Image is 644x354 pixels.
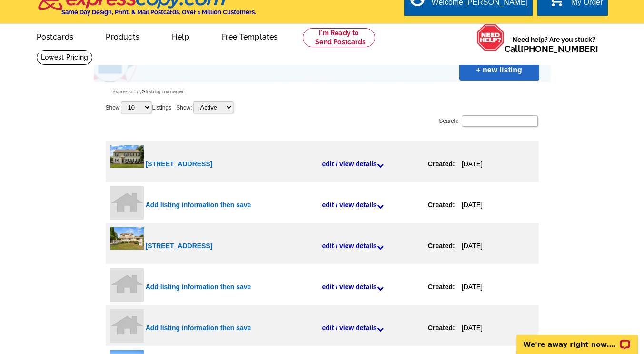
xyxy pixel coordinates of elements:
[455,324,483,332] span: [DATE]
[459,60,539,81] a: + new listing
[146,324,251,332] span: Add listing information then save
[207,25,293,47] a: Free Templates
[455,283,483,291] span: [DATE]
[110,145,144,168] img: thumb-68b8b2c922548.jpg
[521,44,598,54] a: [PHONE_NUMBER]
[322,232,428,260] a: edit / view details
[146,283,251,291] span: Add listing information then save
[505,44,598,54] span: Call
[146,201,251,209] span: Add listing information then save
[110,227,144,250] img: thumb-68b8623f340a9.jpg
[428,160,455,168] strong: Created:
[110,186,144,220] img: listing-placeholder.gif
[146,242,213,250] span: [STREET_ADDRESS]
[146,160,213,168] span: [STREET_ADDRESS]
[21,25,89,47] a: Postcards
[61,9,256,16] h4: Same Day Design, Print, & Mail Postcards. Over 1 Million Customers.
[113,89,142,94] a: Expresscopy
[121,101,151,113] select: ShowListings
[110,268,144,302] img: listing-placeholder.gif
[462,115,538,127] input: Search:
[90,25,155,47] a: Products
[428,283,455,291] strong: Created:
[455,242,483,250] span: [DATE]
[106,101,172,114] label: Show Listings
[428,242,455,250] strong: Created:
[322,191,428,219] a: edit / view details
[439,114,538,128] label: Search:
[505,35,603,54] span: Need help? Are you stuck?
[455,160,483,168] span: [DATE]
[322,314,428,342] a: edit / view details
[476,24,505,51] img: help
[455,201,483,209] span: [DATE]
[428,201,455,209] strong: Created:
[94,82,551,101] div: >
[145,89,184,94] span: Listing Manager
[157,25,205,47] a: Help
[322,273,428,301] a: edit / view details
[110,309,144,343] img: listing-placeholder.gif
[428,324,455,332] strong: Created:
[322,150,428,178] a: edit / view details
[176,101,234,114] p: Show:
[510,324,644,354] iframe: LiveChat chat widget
